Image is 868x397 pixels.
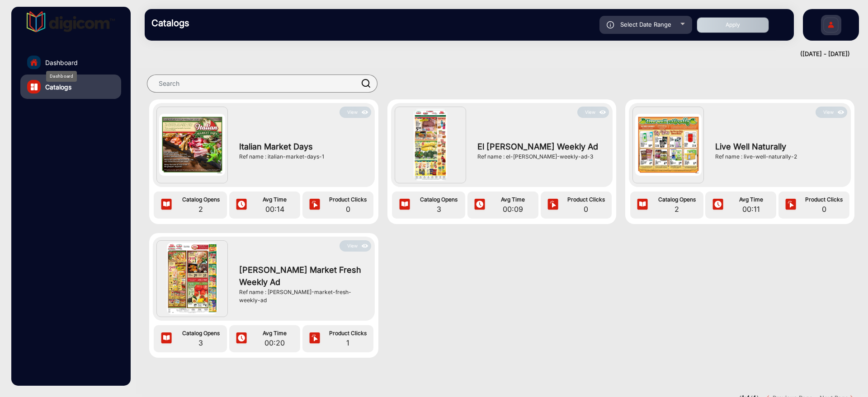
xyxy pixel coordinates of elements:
img: icon [636,198,649,212]
span: Avg Time [728,196,774,204]
span: 2 [653,204,701,215]
img: icon [711,198,725,212]
span: Dashboard [45,58,78,67]
input: Search [147,75,377,93]
span: 2 [177,204,225,215]
button: Viewicon [340,107,371,118]
img: Sign%20Up.svg [821,10,840,42]
span: Avg Time [490,196,536,204]
img: Martin’s Market Fresh Weekly Ad [167,243,217,314]
img: catalog [31,84,38,90]
img: icon [308,198,321,212]
span: Product Clicks [563,196,609,204]
img: icon [235,198,248,212]
span: Product Clicks [325,329,371,337]
img: icon [546,198,560,212]
span: Catalog Opens [415,196,463,204]
span: Product Clicks [325,196,371,204]
div: Ref name : live-well-naturally-2 [715,153,842,161]
button: Viewicon [577,107,609,118]
img: icon [784,198,797,212]
img: icon [360,107,370,117]
span: Italian Market Days [239,140,366,153]
span: Catalog Opens [177,196,225,204]
img: icon [360,241,370,251]
span: Catalogs [45,82,71,92]
button: Apply [697,17,769,33]
span: 3 [177,337,225,348]
img: Live Well Naturally [635,114,702,175]
img: Italian Market Days [159,114,226,175]
span: Select Date Range [620,21,671,28]
div: ([DATE] - [DATE]) [136,50,850,59]
img: prodSearch.svg [362,79,371,88]
img: icon [160,332,173,346]
img: vmg-logo [27,11,115,32]
img: icon [308,332,321,346]
img: El Mercado Weekly Ad [414,109,447,181]
span: Avg Time [251,196,298,204]
img: home [30,58,38,66]
a: Dashboard [20,50,121,75]
img: icon [398,198,411,212]
span: 3 [415,204,463,215]
span: Live Well Naturally [715,140,842,153]
div: Ref name : el-[PERSON_NAME]-weekly-ad-3 [477,153,604,161]
span: 00:09 [490,204,536,215]
span: Catalog Opens [653,196,701,204]
span: 00:20 [251,337,298,348]
span: 0 [325,204,371,215]
span: 0 [801,204,847,215]
div: Ref name : [PERSON_NAME]-market-fresh-weekly-ad [239,288,366,304]
span: Avg Time [251,329,298,337]
div: Dashboard [46,71,77,82]
span: 00:11 [728,204,774,215]
img: icon [160,198,173,212]
a: Catalogs [20,75,121,99]
button: Viewicon [340,240,371,252]
div: Ref name : italian-market-days-1 [239,153,366,161]
span: 0 [563,204,609,215]
img: icon [598,107,608,117]
h3: Catalogs [151,18,278,28]
span: Catalog Opens [177,329,225,337]
button: Viewicon [816,107,847,118]
img: icon [473,198,486,212]
span: [PERSON_NAME] Market Fresh Weekly Ad [239,264,366,288]
img: icon [235,332,248,346]
span: Product Clicks [801,196,847,204]
span: El [PERSON_NAME] Weekly Ad [477,140,604,153]
span: 00:14 [251,204,298,215]
img: icon [836,107,846,117]
span: 1 [325,337,371,348]
img: icon [607,21,614,28]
